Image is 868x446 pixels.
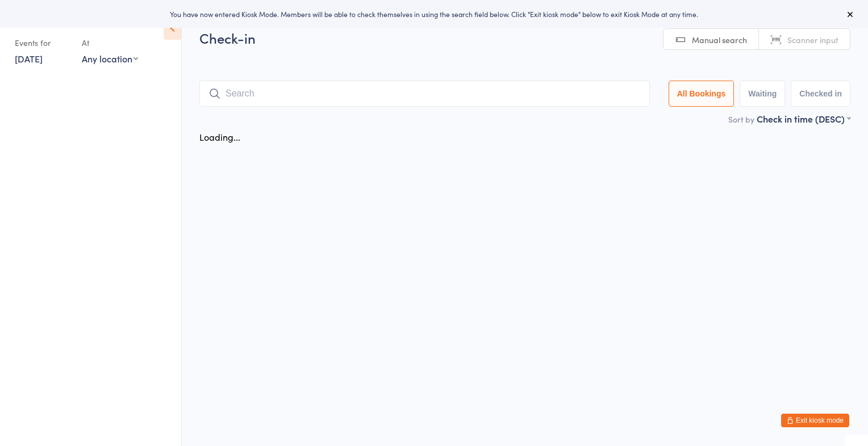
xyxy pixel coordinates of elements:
div: Any location [82,52,138,65]
button: All Bookings [669,81,735,107]
input: Search [199,81,650,107]
div: You have now entered Kiosk Mode. Members will be able to check themselves in using the search fie... [18,9,850,19]
label: Sort by [728,113,754,125]
div: Loading... [199,131,240,143]
div: Events for [15,33,70,52]
button: Waiting [740,81,785,107]
a: [DATE] [15,52,43,65]
span: Scanner input [787,34,838,45]
h2: Check-in [199,28,850,47]
button: Checked in [791,81,850,107]
div: At [82,33,138,52]
div: Check in time (DESC) [757,112,850,125]
span: Manual search [692,34,747,45]
button: Exit kiosk mode [781,414,849,427]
